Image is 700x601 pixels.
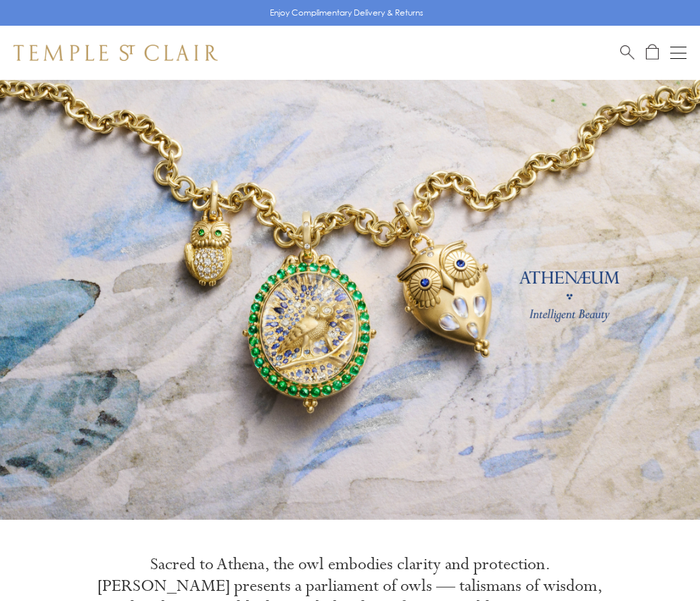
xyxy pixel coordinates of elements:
a: Open Shopping Bag [646,44,659,61]
p: Enjoy Complimentary Delivery & Returns [270,6,423,20]
a: Search [620,44,634,61]
button: Open navigation [670,45,686,61]
img: Temple St. Clair [14,45,218,61]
